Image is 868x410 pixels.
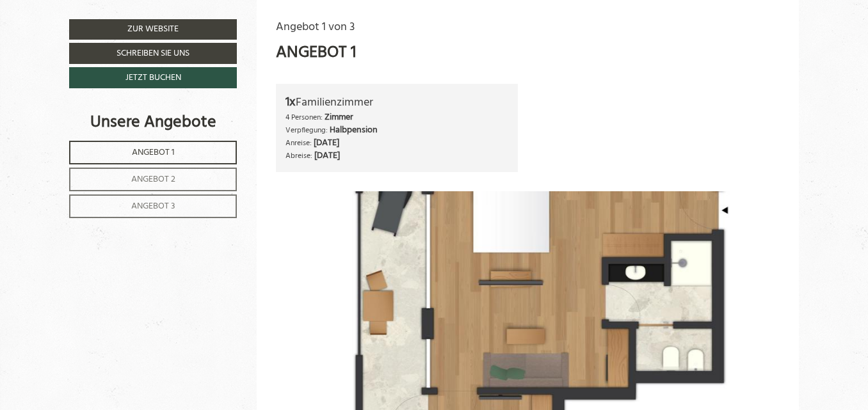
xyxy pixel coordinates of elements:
div: Mittwoch [223,10,282,29]
b: [DATE] [314,136,339,150]
small: Verpflegung: [285,124,328,136]
div: Berghotel Ratschings [19,36,175,45]
button: Senden [435,338,504,359]
div: Familienzimmer [285,93,509,112]
span: Angebot 1 [132,145,175,160]
button: Previous [298,301,312,333]
div: Unsere Angebote [69,111,237,134]
small: Abreise: [285,150,312,162]
b: Zimmer [325,110,353,125]
div: Guten Tag, wie können wir Ihnen helfen? [10,34,182,68]
a: Jetzt buchen [69,67,237,88]
b: 1x [285,92,296,113]
small: Anreise: [285,137,312,149]
div: Angebot 1 [276,41,356,65]
span: Angebot 1 von 3 [276,18,355,36]
small: 16:58 [19,58,175,66]
small: 4 Personen: [285,111,323,123]
b: Halbpension [330,123,378,138]
span: Angebot 3 [131,199,175,214]
a: Zur Website [69,19,237,40]
b: [DATE] [314,148,340,163]
button: Next [744,301,757,333]
span: Angebot 2 [131,172,175,187]
a: Schreiben Sie uns [69,43,237,64]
